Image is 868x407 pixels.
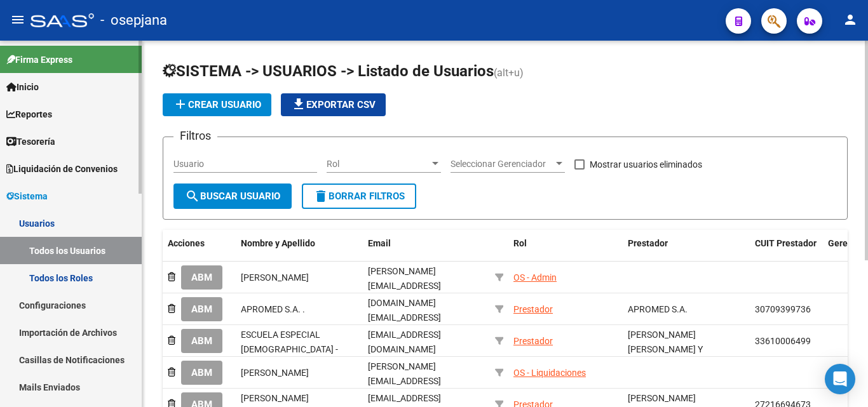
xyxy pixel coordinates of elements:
datatable-header-cell: Nombre y Apellido [236,230,363,272]
span: ESCUELA ESPECIAL [DEMOGRAPHIC_DATA] - [241,330,338,354]
mat-icon: search [185,189,200,204]
button: ABM [181,265,222,289]
span: APROMED S.A. . [241,304,305,314]
span: [DOMAIN_NAME][EMAIL_ADDRESS][DOMAIN_NAME] [368,298,441,337]
span: Sistema [6,189,48,203]
span: Exportar CSV [291,99,376,110]
span: ABM [191,336,212,347]
button: ABM [181,361,222,384]
button: Exportar CSV [281,93,386,116]
span: CUIT Prestador [755,238,817,248]
mat-icon: person [843,12,858,27]
span: [EMAIL_ADDRESS][DOMAIN_NAME] [368,330,441,354]
span: [PERSON_NAME][EMAIL_ADDRESS][PERSON_NAME][DOMAIN_NAME] [368,266,441,319]
span: ABM [191,304,212,316]
span: Rol [327,159,430,170]
span: Email [368,238,391,248]
datatable-header-cell: Prestador [623,230,750,272]
span: Liquidación de Convenios [6,162,118,176]
span: (alt+u) [494,67,524,79]
span: Reportes [6,107,52,121]
span: Buscar Usuario [185,190,280,202]
span: ABM [191,272,212,284]
h3: Filtros [173,127,217,145]
span: Tesorería [6,135,55,149]
div: Prestador [513,302,553,317]
button: Buscar Usuario [173,183,292,209]
mat-icon: add [173,97,188,112]
span: Mostrar usuarios eliminados [590,157,702,172]
span: Borrar Filtros [313,190,405,202]
span: [PERSON_NAME] [PERSON_NAME] Y [PERSON_NAME] [PERSON_NAME] S.H. [628,330,714,383]
div: OS - Liquidaciones [513,366,586,380]
button: ABM [181,297,222,321]
span: - osepjana [100,6,167,34]
span: 33610006499 [755,336,811,346]
span: Rol [513,238,527,248]
span: Firma Express [6,53,72,67]
span: Prestador [628,238,668,248]
span: Seleccionar Gerenciador [451,159,553,170]
span: Crear Usuario [173,99,261,110]
div: Prestador [513,334,553,349]
mat-icon: menu [10,12,25,27]
span: SISTEMA -> USUARIOS -> Listado de Usuarios [163,62,494,80]
span: [PERSON_NAME] [241,272,309,283]
div: OS - Admin [513,270,557,285]
span: Nombre y Apellido [241,238,315,248]
span: Acciones [168,238,205,248]
div: Open Intercom Messenger [825,364,855,394]
mat-icon: file_download [291,97,306,112]
datatable-header-cell: Email [363,230,490,272]
datatable-header-cell: Rol [508,230,623,272]
span: ABM [191,368,212,379]
mat-icon: delete [313,189,329,204]
datatable-header-cell: CUIT Prestador [750,230,823,272]
button: Borrar Filtros [302,183,416,209]
span: Inicio [6,80,39,94]
span: APROMED S.A. [628,304,688,314]
button: ABM [181,329,222,352]
datatable-header-cell: Acciones [163,230,236,272]
span: [PERSON_NAME] [241,368,309,378]
span: 30709399736 [755,304,811,314]
button: Crear Usuario [163,93,271,116]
